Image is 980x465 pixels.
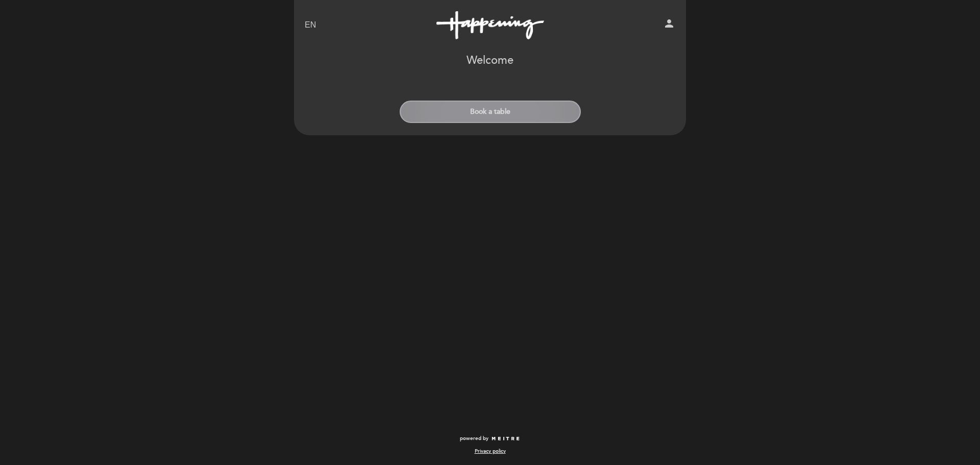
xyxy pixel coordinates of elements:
a: Happening [GEOGRAPHIC_DATA][PERSON_NAME] [426,11,554,39]
a: powered by [460,435,520,442]
a: Privacy policy [475,448,506,455]
span: powered by [460,435,488,442]
img: MEITRE [491,436,520,442]
button: person [663,17,675,33]
h1: Welcome [467,55,513,67]
i: person [663,17,675,30]
button: Book a table [400,101,581,123]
